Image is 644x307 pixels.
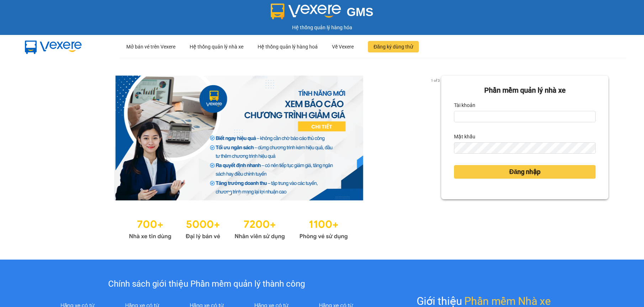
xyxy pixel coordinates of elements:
span: GMS [347,5,373,19]
button: previous slide / item [36,76,46,200]
div: Hệ thống quản lý hàng hóa [2,24,642,31]
div: Chính sách giới thiệu Phần mềm quản lý thành công [45,277,368,291]
label: Mật khẩu [454,131,475,142]
div: Hệ thống quản lý nhà xe [190,35,243,58]
button: next slide / item [431,76,441,200]
span: Đăng ký dùng thử [374,43,413,51]
input: Tài khoản [454,111,596,122]
button: Đăng ký dùng thử [368,41,419,52]
span: Đăng nhập [509,167,540,177]
div: Hệ thống quản lý hàng hoá [258,35,318,58]
img: Statistics.png [129,215,348,242]
img: logo 2 [271,4,341,19]
div: Mở bán vé trên Vexere [126,35,175,58]
li: slide item 3 [246,192,248,195]
a: GMS [271,11,374,16]
li: slide item 1 [228,192,231,195]
p: 1 of 3 [429,76,441,85]
label: Tài khoản [454,99,475,111]
li: slide item 2 [237,192,240,195]
img: mbUUG5Q.png [18,35,89,58]
input: Mật khẩu [454,142,596,154]
button: Đăng nhập [454,165,596,179]
div: Phần mềm quản lý nhà xe [454,85,596,96]
div: Về Vexere [332,35,354,58]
